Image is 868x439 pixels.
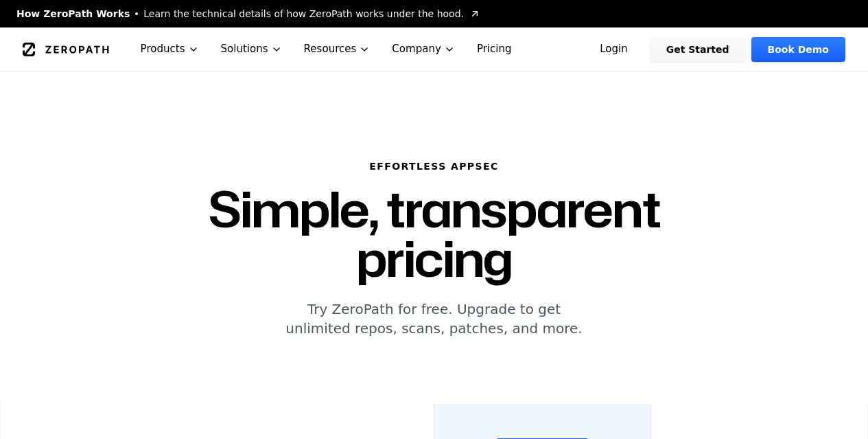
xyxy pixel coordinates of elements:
p: Try ZeroPath for free. Upgrade to get unlimited repos, scans, patches, and more. [127,300,742,338]
h1: Simple, transparent pricing [127,184,742,283]
button: Solutions [210,27,293,71]
a: Get Started [650,37,746,62]
button: Products [130,27,210,71]
span: Learn the technical details of how ZeroPath works under the hood. [143,7,464,21]
a: How ZeroPath WorksLearn the technical details of how ZeroPath works under the hood. [16,7,480,21]
a: Book Demo [751,37,845,62]
button: Resources [293,27,382,71]
a: Pricing [466,27,523,71]
h6: Effortless AppSec [127,159,742,173]
button: Company [381,27,466,71]
span: How ZeroPath Works [16,7,130,21]
a: Login [583,37,644,62]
